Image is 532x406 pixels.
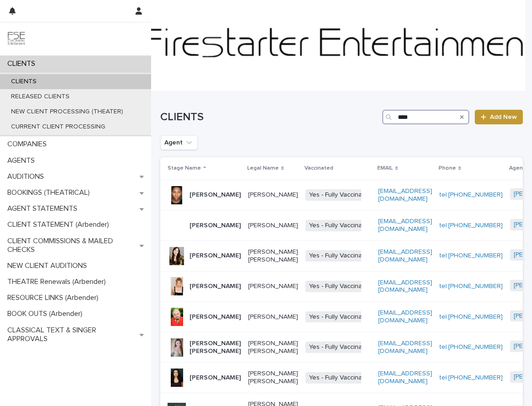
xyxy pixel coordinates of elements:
p: [PERSON_NAME] [248,283,298,290]
span: Yes - Fully Vaccinated [305,342,375,353]
p: [PERSON_NAME] [PERSON_NAME] [248,370,298,385]
p: [PERSON_NAME] [190,374,241,382]
p: [PERSON_NAME] [PERSON_NAME] [248,248,298,264]
p: AUDITIONS [4,172,51,181]
a: [EMAIL_ADDRESS][DOMAIN_NAME] [378,279,432,294]
p: Agent [509,163,525,173]
span: Yes - Fully Vaccinated [305,189,375,201]
p: [PERSON_NAME] [190,222,241,230]
a: tel:[PHONE_NUMBER] [440,344,503,350]
p: RESOURCE LINKS (Arbender) [4,294,106,302]
span: Yes - Fully Vaccinated [305,281,375,292]
img: 9JgRvJ3ETPGCJDhvPVA5 [7,30,26,48]
p: CLIENT STATEMENT (Arbender) [4,220,116,229]
p: Phone [439,163,456,173]
h1: CLIENTS [160,111,379,124]
p: CLIENTS [4,59,43,68]
p: Legal Name [247,163,279,173]
p: THEATRE Renewals (Arbender) [4,278,113,286]
p: [PERSON_NAME] [PERSON_NAME] [248,340,298,355]
span: Yes - Fully Vaccinated [305,311,375,323]
p: [PERSON_NAME] [248,313,298,321]
a: [EMAIL_ADDRESS][DOMAIN_NAME] [378,249,432,263]
p: [PERSON_NAME] [248,191,298,199]
p: CLIENT COMMISSIONS & MAILED CHECKS [4,237,140,254]
span: Yes - Fully Vaccinated [305,220,375,231]
a: tel:[PHONE_NUMBER] [440,222,503,229]
p: AGENT STATEMENTS [4,204,85,213]
button: Agent [160,135,198,150]
span: Add New [490,114,517,120]
p: BOOKINGS (THEATRICAL) [4,188,97,197]
a: [EMAIL_ADDRESS][DOMAIN_NAME] [378,188,432,202]
p: BOOK OUTS (Arbender) [4,310,90,318]
p: EMAIL [377,163,393,173]
a: tel:[PHONE_NUMBER] [440,314,503,320]
p: Stage Name [168,163,201,173]
a: Add New [475,110,523,124]
a: tel:[PHONE_NUMBER] [440,252,503,259]
a: [EMAIL_ADDRESS][DOMAIN_NAME] [378,218,432,232]
p: Vaccinated [304,163,333,173]
p: [PERSON_NAME] [190,313,241,321]
p: [PERSON_NAME] [PERSON_NAME] [190,340,241,355]
p: [PERSON_NAME] [190,283,241,290]
a: tel:[PHONE_NUMBER] [440,374,503,381]
p: CURRENT CLIENT PROCESSING [4,123,113,131]
p: [PERSON_NAME] [248,222,298,230]
a: [EMAIL_ADDRESS][DOMAIN_NAME] [378,340,432,354]
p: CLIENTS [4,78,44,85]
p: [PERSON_NAME] [190,191,241,199]
p: AGENTS [4,156,42,165]
a: [EMAIL_ADDRESS][DOMAIN_NAME] [378,370,432,385]
p: NEW CLIENT PROCESSING (THEATER) [4,108,130,116]
p: COMPANIES [4,140,54,149]
a: [EMAIL_ADDRESS][DOMAIN_NAME] [378,310,432,324]
p: [PERSON_NAME] [190,252,241,260]
a: tel:[PHONE_NUMBER] [440,283,503,289]
p: RELEASED CLIENTS [4,93,77,101]
p: NEW CLIENT AUDITIONS [4,262,94,270]
p: CLASSICAL TEXT & SINGER APPROVALS [4,326,140,343]
a: tel:[PHONE_NUMBER] [440,192,503,198]
input: Search [382,110,469,124]
span: Yes - Fully Vaccinated [305,372,375,384]
span: Yes - Fully Vaccinated [305,250,375,262]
